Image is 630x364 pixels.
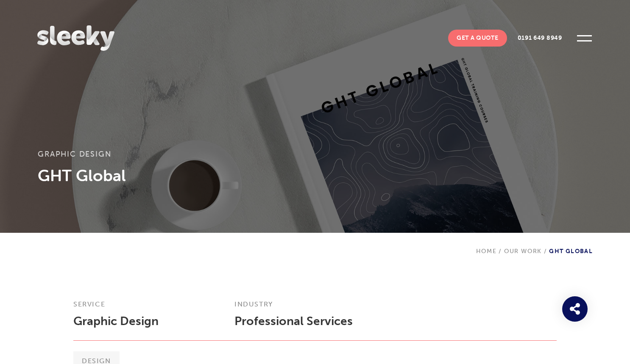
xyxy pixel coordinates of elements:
a: Our Work [504,248,542,255]
div: GHT Global [476,233,593,255]
a: Get A Quote [448,30,507,47]
a: 0191 649 8949 [509,30,571,47]
strong: Service [73,300,105,308]
a: Graphic Design [73,314,159,328]
img: Sleeky Web Design Newcastle [37,25,114,51]
strong: Industry [234,300,273,308]
h1: GHT Global [38,165,592,186]
span: / [496,248,504,255]
a: Home [476,248,497,255]
a: Graphic Design [38,149,111,159]
span: / [542,248,549,255]
a: Professional Services [234,314,353,328]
